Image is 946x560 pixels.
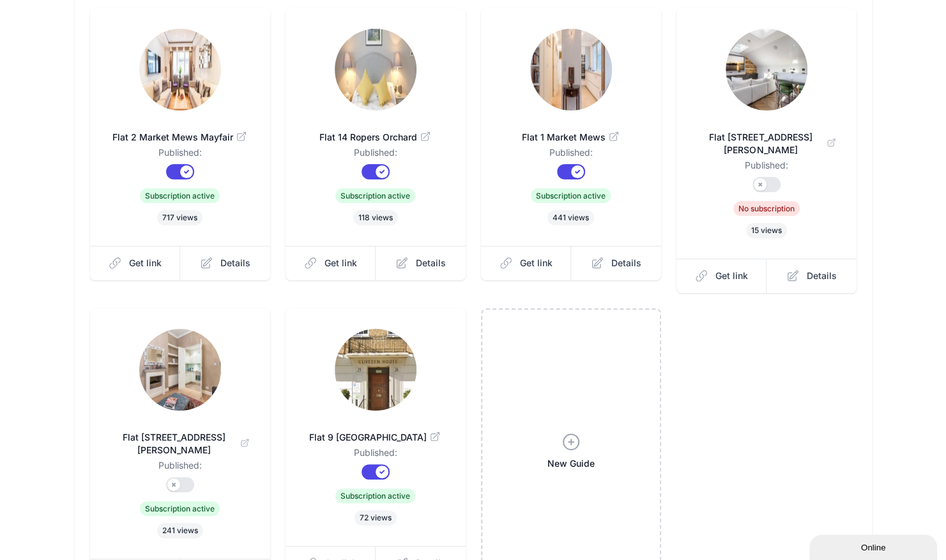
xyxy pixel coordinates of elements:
a: Details [767,259,857,293]
img: 2s67n29225moh7jmpf08sqzvv4ip [335,29,416,110]
dd: Published: [697,159,836,177]
a: Flat 1 Market Mews [501,116,641,146]
span: Get link [324,257,357,269]
dd: Published: [111,146,250,164]
a: Get link [676,259,767,293]
a: Get link [286,246,376,280]
iframe: chat widget [809,532,940,560]
span: Flat 9 [GEOGRAPHIC_DATA] [306,431,445,444]
span: 717 views [157,210,202,225]
img: xm3yavlnb4f2c1u8spx8tmgyuana [530,29,612,110]
span: 118 views [353,210,398,225]
span: 241 views [157,523,203,538]
a: Flat 2 Market Mews Mayfair [111,116,250,146]
a: Details [376,246,466,280]
span: Flat [STREET_ADDRESS][PERSON_NAME] [111,431,250,457]
span: Flat 2 Market Mews Mayfair [111,131,250,144]
span: Flat 14 Ropers Orchard [306,131,445,144]
span: Subscription active [335,188,415,203]
img: fg97da14w7gck46guna1jav548s5 [726,29,807,110]
span: Subscription active [531,188,611,203]
a: Details [571,246,661,280]
a: Flat 14 Ropers Orchard [306,116,445,146]
span: Details [611,257,641,269]
span: 72 views [355,510,397,526]
a: Get link [481,246,572,280]
img: 76x8fwygccrwjthm15qs645ukzgx [139,329,221,411]
span: Flat 1 Market Mews [501,131,641,144]
a: Flat [STREET_ADDRESS][PERSON_NAME] [111,416,250,459]
span: 15 views [746,223,787,238]
span: Details [220,257,250,269]
a: Flat [STREET_ADDRESS][PERSON_NAME] [697,116,836,159]
span: Details [416,257,446,269]
dd: Published: [111,459,250,477]
span: Subscription active [335,488,415,503]
img: 5t2grb20exx957lbx4zy4bmzsyj0 [335,329,416,411]
span: New Guide [547,457,595,470]
a: Flat 9 [GEOGRAPHIC_DATA] [306,416,445,446]
span: No subscription [733,201,800,216]
span: Get link [520,257,553,269]
span: Details [807,269,837,282]
span: Get link [129,257,162,269]
dd: Published: [306,146,445,164]
span: Subscription active [140,188,220,203]
a: Get link [90,246,181,280]
dd: Published: [501,146,641,164]
span: 441 views [547,210,594,225]
span: Flat [STREET_ADDRESS][PERSON_NAME] [697,131,836,156]
span: Get link [715,269,748,282]
a: Details [180,246,270,280]
img: xcoem7jyjxpu3fgtqe3kd93uc2z7 [139,29,221,110]
dd: Published: [306,446,445,464]
span: Subscription active [140,501,220,516]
